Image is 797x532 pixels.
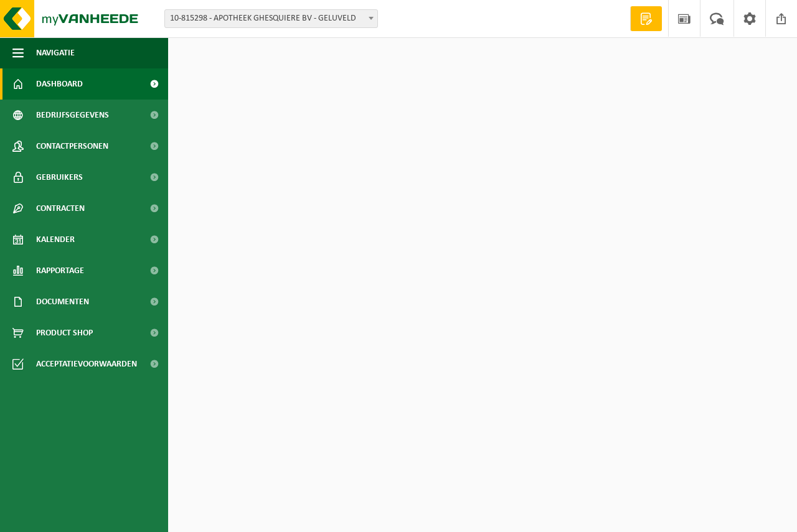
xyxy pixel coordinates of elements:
span: Product Shop [36,317,93,348]
span: Contactpersonen [36,131,108,162]
span: Contracten [36,193,85,224]
span: 10-815298 - APOTHEEK GHESQUIERE BV - GELUVELD [164,9,378,28]
span: Rapportage [36,255,84,286]
span: Dashboard [36,68,83,100]
span: Documenten [36,286,89,317]
span: Navigatie [36,37,75,68]
span: Bedrijfsgegevens [36,100,109,131]
span: Acceptatievoorwaarden [36,348,137,380]
span: Kalender [36,224,75,255]
span: 10-815298 - APOTHEEK GHESQUIERE BV - GELUVELD [165,10,377,27]
span: Gebruikers [36,162,83,193]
